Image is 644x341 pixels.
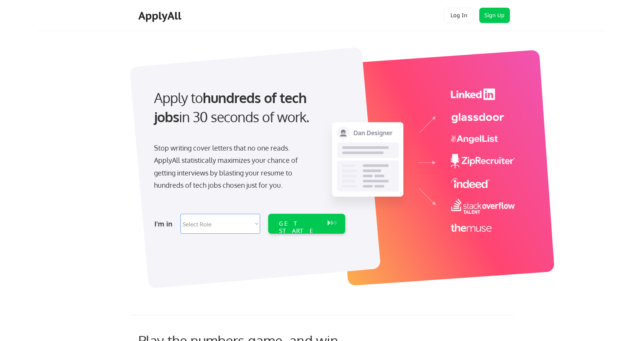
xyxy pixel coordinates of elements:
[154,218,176,230] div: I'm in
[479,8,510,23] button: Sign Up
[279,220,320,242] div: GET STARTED
[154,89,310,125] strong: hundreds of tech jobs
[444,8,474,23] button: Log In
[154,88,342,127] div: Apply to in 30 seconds of work.
[154,142,311,192] div: Stop writing cover letters that no one reads. ApplyAll statistically maximizes your chance of get...
[138,9,184,22] div: ApplyAll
